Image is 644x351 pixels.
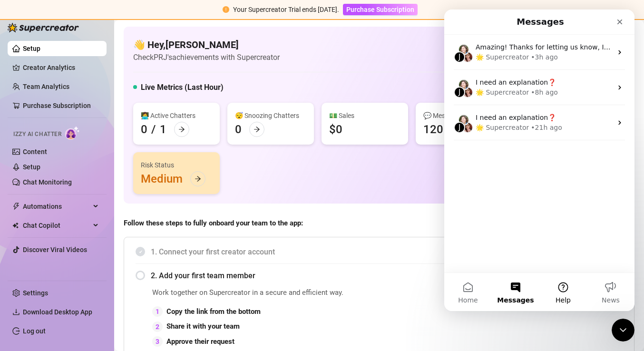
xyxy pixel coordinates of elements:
a: Log out [23,327,46,335]
div: • 21h ago [87,113,117,123]
span: I need an explanation❓ [31,69,112,77]
div: 3 [152,336,163,347]
iframe: Intercom live chat [444,10,634,311]
span: News [157,287,176,294]
div: • 3h ago [87,43,114,53]
div: 1 [160,122,166,137]
a: Setup [23,163,40,171]
span: Download Desktop App [23,308,92,316]
iframe: Intercom live chat [612,319,634,341]
span: I need an explanation❓ [31,104,112,112]
img: Ella avatar [14,105,25,116]
div: J [10,77,21,88]
a: Chat Monitoring [23,178,72,186]
span: arrow-right [178,126,185,133]
h4: 👋 Hey, [PERSON_NAME] [133,38,280,51]
strong: Approve their request [166,337,234,346]
a: Discover Viral Videos [23,246,87,253]
div: 👩‍💻 Active Chatters [141,110,212,121]
a: Creator Analytics [23,60,99,75]
span: Messages [53,287,89,294]
button: News [143,263,190,302]
div: 🌟 Supercreator [31,113,85,123]
a: Content [23,148,47,156]
div: 120 [423,122,443,137]
div: 0 [235,122,242,137]
div: 🌟 Supercreator [31,78,85,88]
div: • 8h ago [87,78,114,88]
span: arrow-right [195,175,201,182]
a: Settings [23,289,48,297]
div: J [10,112,21,124]
button: Help [95,263,143,302]
span: Automations [23,199,90,214]
div: 1. Connect your first creator account [136,240,623,263]
div: 💬 Messages Sent [423,110,495,121]
img: logo-BBDzfeDw.svg [8,23,79,32]
strong: Copy the link from the bottom [166,307,261,316]
span: arrow-right [254,126,260,133]
strong: Follow these steps to fully onboard your team to the app: [124,219,303,227]
span: Home [14,287,33,294]
span: Your Supercreator Trial ends [DATE]. [233,6,339,13]
a: Purchase Subscription [343,6,418,13]
img: Giselle avatar [18,77,29,88]
a: Purchase Subscription [23,102,91,109]
img: Chat Copilot [12,222,19,229]
span: Purchase Subscription [346,6,414,13]
span: download [12,308,20,316]
article: Check PRJ's achievements with Supercreator [133,51,280,63]
div: 0 [141,122,147,137]
span: Help [111,287,127,294]
span: Work together on Supercreator in a secure and efficient way. [152,287,409,299]
img: Giselle avatar [18,112,29,124]
div: $0 [329,122,342,137]
a: Setup [23,45,40,52]
span: thunderbolt [12,203,20,210]
strong: Share it with your team [166,322,240,331]
span: Izzy AI Chatter [13,130,61,139]
span: Amazing! Thanks for letting us know, I’ll review your bio now and make sure everything looks good... [31,34,610,41]
span: 1. Connect your first creator account [151,246,623,258]
div: 2. Add your first team member [136,264,623,287]
img: AI Chatter [65,126,80,140]
a: Team Analytics [23,83,69,90]
span: Chat Copilot [23,218,90,233]
span: exclamation-circle [223,6,229,13]
h5: Live Metrics (Last Hour) [141,82,224,93]
button: Purchase Subscription [343,4,418,15]
button: Messages [48,263,95,302]
div: 🌟 Supercreator [31,43,85,53]
div: 💵 Sales [329,110,400,121]
div: Risk Status [141,160,212,170]
span: 2. Add your first team member [151,270,623,282]
img: Ella avatar [14,69,25,81]
div: 😴 Snoozing Chatters [235,110,306,121]
div: 1 [152,306,163,317]
div: 2 [152,322,163,332]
